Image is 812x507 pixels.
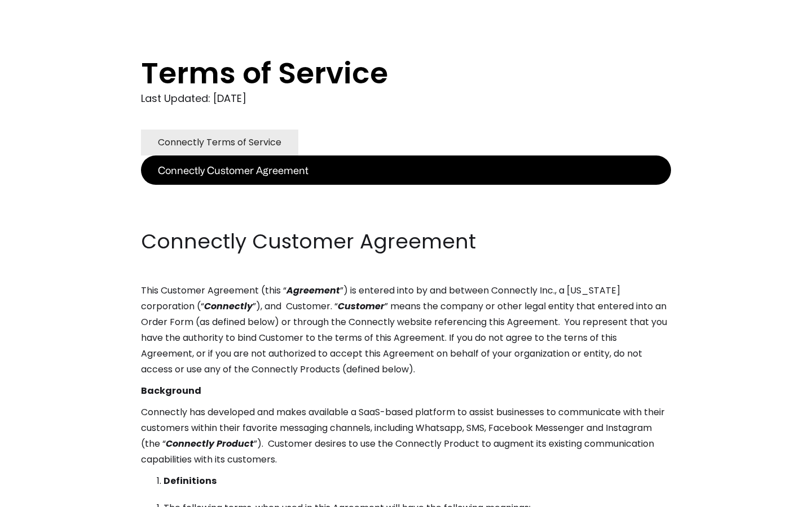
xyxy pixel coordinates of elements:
[141,56,626,90] h1: Terms of Service
[338,300,385,313] em: Customer
[11,486,68,503] aside: Language selected: English
[164,474,217,487] strong: Definitions
[141,90,671,107] div: Last Updated: [DATE]
[204,300,253,313] em: Connectly
[141,185,671,201] p: ‍
[158,135,281,150] div: Connectly Terms of Service
[158,162,308,178] div: Connectly Customer Agreement
[141,283,671,377] p: This Customer Agreement (this “ ”) is entered into by and between Connectly Inc., a [US_STATE] co...
[141,228,671,256] h2: Connectly Customer Agreement
[141,206,671,222] p: ‍
[166,437,254,450] em: Connectly Product
[286,284,340,297] em: Agreement
[141,404,671,468] p: Connectly has developed and makes available a SaaS-based platform to assist businesses to communi...
[23,487,68,503] ul: Language list
[141,384,201,397] strong: Background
